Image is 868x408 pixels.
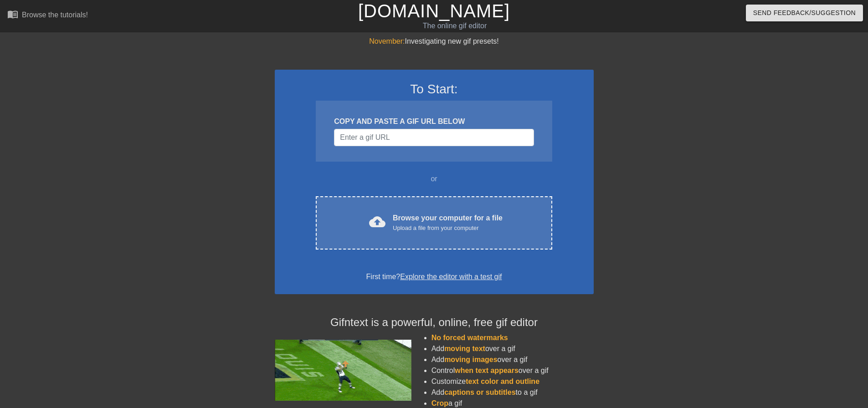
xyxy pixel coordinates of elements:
li: Add over a gif [431,354,594,365]
div: Upload a file from your computer [393,224,503,233]
span: November: [369,37,405,45]
a: [DOMAIN_NAME] [358,1,510,21]
span: captions or subtitles [444,388,515,396]
h3: To Start: [287,82,582,97]
li: Customize [431,376,594,387]
li: Add to a gif [431,387,594,398]
div: Browse the tutorials! [22,11,88,19]
div: Browse your computer for a file [393,213,503,233]
span: cloud_upload [369,214,385,230]
span: when text appears [455,367,519,374]
a: Browse the tutorials! [7,9,88,23]
div: The online gif editor [294,20,616,31]
li: Control over a gif [431,365,594,376]
span: moving images [444,356,497,363]
div: First time? [287,271,582,282]
button: Send Feedback/Suggestion [746,5,863,21]
span: text color and outline [466,377,539,385]
span: Crop [431,399,448,407]
span: menu_book [7,9,18,20]
span: No forced watermarks [431,334,508,342]
a: Explore the editor with a test gif [400,273,502,280]
div: Investigating new gif presets! [275,36,594,47]
h4: Gifntext is a powerful, online, free gif editor [275,316,594,329]
div: or [298,173,570,184]
div: COPY AND PASTE A GIF URL BELOW [334,116,534,127]
span: moving text [444,345,485,352]
img: football_small.gif [275,340,411,401]
span: Send Feedback/Suggestion [753,7,856,19]
input: Username [334,129,534,146]
li: Add over a gif [431,343,594,354]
